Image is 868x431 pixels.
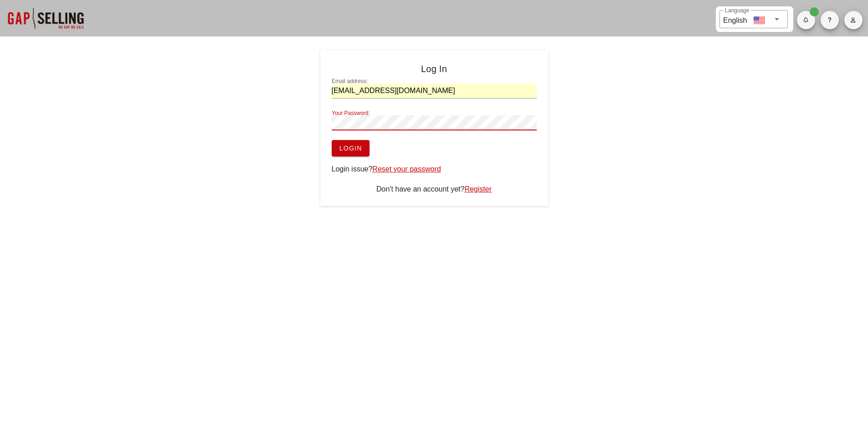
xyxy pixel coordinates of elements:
[332,140,370,156] button: Login
[725,7,749,14] label: Language
[332,78,368,85] label: Email address:
[372,165,441,173] a: Reset your password
[723,13,747,26] div: English
[464,185,492,193] a: Register
[332,62,537,76] h4: Log In
[339,145,362,152] span: Login
[332,110,370,117] label: Your Password:
[810,7,819,16] span: Badge
[332,184,537,195] div: Don't have an account yet?
[719,10,788,28] div: LanguageEnglish
[332,164,537,175] div: Login issue?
